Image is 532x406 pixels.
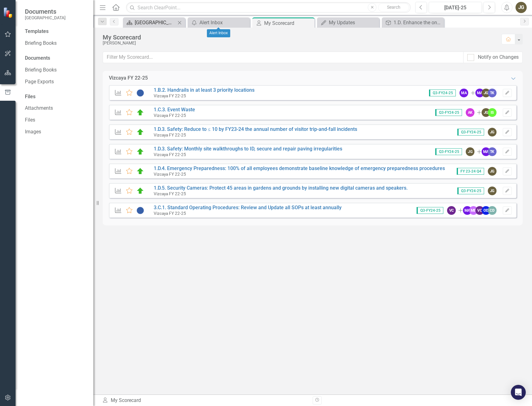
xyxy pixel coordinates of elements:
img: At or Above Target [136,109,144,116]
img: At or Above Target [136,187,144,195]
div: MA [460,89,468,97]
div: JG [488,128,497,136]
div: My Updates [329,19,378,26]
small: Vizcaya FY 22-25 [154,172,186,177]
small: Vizcaya FY 22-25 [154,191,186,196]
div: MA [482,147,490,156]
div: Alert Inbox [199,19,248,26]
div: Alert Inbox [207,29,230,37]
span: FY 23-24 Q4 [457,168,484,175]
div: Vizcaya FY 22-25 [109,75,148,82]
span: Q3-FY24-25 [429,90,456,96]
div: 1.D. Enhance the ongoing maintenance, safety and security of [GEOGRAPHIC_DATA] [394,19,442,26]
small: Vizcaya FY 22-25 [154,113,186,118]
div: TK [488,147,497,156]
div: My Scorecard [102,397,308,404]
a: My Updates [319,19,378,26]
a: 1.D.3. Safety: Reduce to ≤ 10 by FY23-24 the annual number of visitor trip-and-fall incidents [154,126,357,132]
span: Q3-FY24-25 [417,207,443,214]
small: [GEOGRAPHIC_DATA] [25,15,66,20]
div: VC [447,206,456,215]
small: Vizcaya FY 22-25 [154,93,186,98]
button: Search [378,3,409,12]
button: JG [516,2,527,13]
span: Search [387,5,400,10]
div: MA [475,89,484,97]
input: Filter My Scorecard... [103,52,464,63]
a: 1.D.5. Security Cameras: Protect 45 areas in gardens and grounds by installing new digital camera... [154,185,408,191]
div: TK [488,89,497,97]
div: JG [488,167,497,176]
a: Attachments [25,105,87,112]
a: 3.C.1. Standard Operating Procedures: Review and Update all SOPs at least annually [154,205,342,210]
div: My Scorecard [264,19,313,27]
div: VC [475,206,484,215]
span: Documents [25,8,66,15]
div: [PERSON_NAME] [103,41,495,45]
a: 1.D.3. Safety: Monthly site walkthroughs to ID, secure and repair paving irregularities [154,146,342,152]
div: [DATE]-25 [431,4,480,12]
div: JG [482,89,490,97]
div: IS [488,108,497,117]
input: Search ClearPoint... [126,2,411,13]
a: 1.B.2. Handrails in at least 3 priority locations [154,87,254,93]
div: [GEOGRAPHIC_DATA] [135,19,176,26]
span: Q3-FY24-25 [457,129,484,136]
img: At or Above Target [136,148,144,155]
span: Q3-FY24-25 [435,148,462,155]
img: ClearPoint Strategy [3,7,14,18]
a: Images [25,128,87,136]
a: 1.C.3. Event Waste [154,107,195,113]
div: AK [466,108,474,117]
div: Notify on Changes [478,54,519,61]
div: MB [469,206,478,215]
small: Vizcaya FY 22-25 [154,152,186,157]
img: No Information [136,207,144,214]
div: MA [463,206,472,215]
div: Templates [25,28,87,35]
div: JG [482,108,490,117]
div: JG [466,147,474,156]
span: Q3-FY24-25 [435,109,462,116]
a: Files [25,117,87,124]
div: OD [482,206,490,215]
button: [DATE]-25 [429,2,482,13]
small: Vizcaya FY 22-25 [154,211,186,216]
a: [GEOGRAPHIC_DATA] [124,19,176,26]
div: Files [25,93,87,100]
img: At or Above Target [136,168,144,175]
div: My Scorecard [103,34,495,41]
a: Briefing Books [25,40,87,47]
span: Q3-FY24-25 [457,187,484,194]
small: Vizcaya FY 22-25 [154,132,186,137]
div: JG [488,187,497,195]
div: CD [488,206,497,215]
a: Briefing Books [25,67,87,74]
img: No Information [136,89,144,97]
a: 1.D. Enhance the ongoing maintenance, safety and security of [GEOGRAPHIC_DATA] [383,19,442,26]
a: Alert Inbox [189,19,248,26]
div: Open Intercom Messenger [511,385,526,400]
div: Documents [25,55,87,62]
img: At or Above Target [136,128,144,136]
a: Page Exports [25,78,87,85]
a: 1.D.4. Emergency Preparedness: 100% of all employees demonstrate baseline knowledge of emergency ... [154,165,445,171]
